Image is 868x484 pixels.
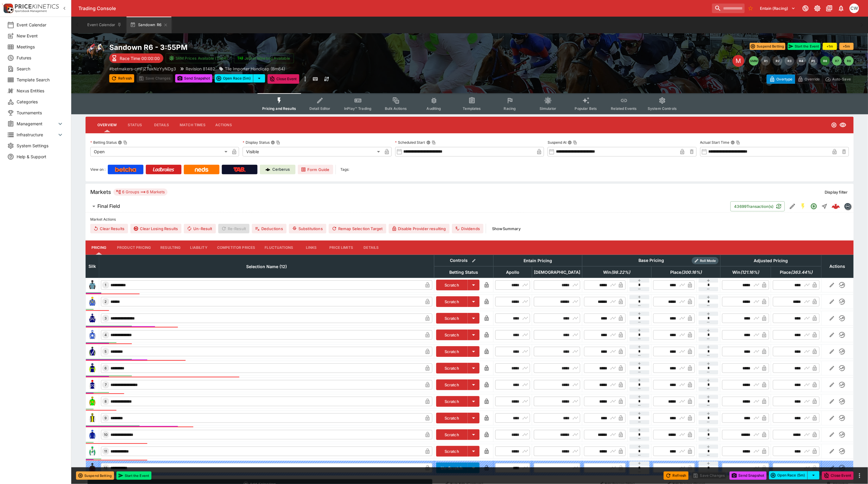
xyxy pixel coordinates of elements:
span: Management [17,121,57,127]
div: Event type filters [257,93,682,114]
button: Actions [210,118,237,132]
div: Visible [243,147,382,156]
img: runner 11 [88,447,97,456]
svg: Open [831,122,837,128]
button: Connected to PK [800,3,811,14]
img: Sportsbook Management [15,10,47,12]
button: Un-Scratch [436,463,468,473]
img: runner 1 [88,280,97,290]
button: R7 [832,56,842,66]
img: runner 10 [88,430,97,439]
button: Scratch [436,346,468,357]
img: jetbet-logo.svg [237,55,243,61]
span: 12 [103,466,109,470]
button: Scratch [436,330,468,340]
span: Pricing and Results [262,106,296,111]
img: PriceKinetics Logo [2,2,14,14]
img: runner 2 [88,297,97,306]
span: Categories [17,99,64,105]
span: Win(121.16%) [726,269,766,276]
span: System Settings [17,143,64,149]
span: 2 [104,300,108,304]
button: Scratch [436,280,468,290]
button: R4 [797,56,806,66]
span: Futures [17,55,64,61]
img: logo-cerberus--red.svg [832,202,840,211]
p: Display Status [243,140,270,145]
em: ( 98.22 %) [611,269,630,276]
h2: Copy To Clipboard [109,43,482,52]
button: Substitutions [289,224,326,233]
button: Copy To Clipboard [123,140,127,145]
button: Overview [93,118,121,132]
img: Betcha [115,167,136,172]
a: Cerberus [260,165,295,174]
span: Infrastructure [17,132,57,138]
button: Close Event [268,74,299,84]
svg: Visible [839,121,847,129]
button: Refresh [109,74,134,83]
svg: Open [810,203,818,210]
div: Trading Console [78,5,710,12]
span: 6 [104,366,108,370]
img: horse_racing.png [86,43,105,62]
button: SMM [749,56,759,66]
span: Meetings [17,44,64,50]
span: Simulator [540,106,556,111]
img: runner 9 [88,413,97,423]
button: select merge strategy [808,471,820,480]
button: Auto-Save [823,75,854,84]
span: Templates [463,106,481,111]
em: ( 121.16 %) [740,269,759,276]
img: Cerberus [265,167,270,172]
p: Race Time 00:00:00 [120,55,160,61]
a: 0b372fbf-74ee-4a7d-9aaf-18c9254c0db8 [830,200,842,212]
th: Actions [821,255,853,278]
span: 11 [103,449,108,453]
button: ShowSummary [488,224,524,233]
span: Place(300.16%) [664,269,708,276]
span: Selection Name (12) [240,263,293,270]
div: Tile Importer Handicap (Bm64) [219,66,285,72]
span: Template Search [17,77,64,83]
button: Christopher Winter [848,2,861,15]
button: R3 [785,56,794,66]
button: Clear Losing Results [130,224,181,233]
nav: pagination navigation [749,56,854,66]
span: Place(363.44%) [773,269,819,276]
p: Suspend At [548,140,567,145]
span: Un-Result [184,224,216,233]
button: Remap Selection Target [329,224,386,233]
button: Copy To Clipboard [276,140,280,145]
span: 9 [104,416,108,420]
div: Open [90,147,230,156]
button: Suspend Betting [750,43,785,50]
button: Clear Results [90,224,128,233]
th: Apollo [494,266,532,278]
button: Scratch [436,313,468,324]
img: runner 8 [88,397,97,406]
button: Suspend AtCopy To Clipboard [568,140,572,145]
button: Jetbet Meeting Available [234,53,294,63]
button: Details [148,118,175,132]
button: Copy To Clipboard [432,140,436,145]
span: Bulk Actions [385,106,407,111]
div: Start From [767,75,854,84]
button: Disable Provider resulting [389,224,450,233]
button: Overtype [767,75,795,84]
button: Open [809,201,819,212]
button: Toggle light/dark mode [812,3,823,14]
button: SRM Prices Available (Top4) [166,53,232,63]
div: Base Pricing [636,257,667,264]
button: Copy To Clipboard [573,140,577,145]
span: New Event [17,33,64,39]
div: split button [769,471,820,480]
button: +5m [839,43,854,50]
img: runner 7 [88,380,97,390]
button: select merge strategy [253,74,265,83]
button: Final Field [86,200,731,212]
span: Detail Editor [309,106,331,111]
h6: Final Field [97,203,120,209]
span: 1 [104,283,108,287]
span: Re-Result [218,224,249,233]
